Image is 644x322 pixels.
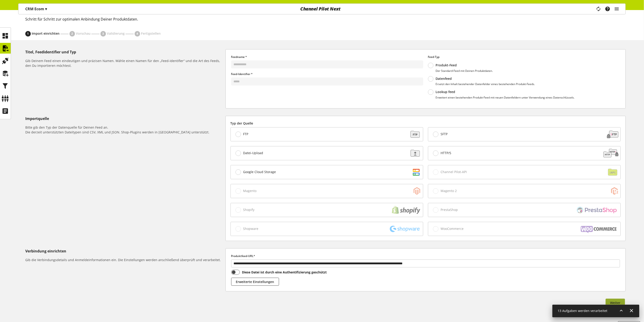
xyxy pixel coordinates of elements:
[436,77,535,81] p: Datenfeed
[428,55,620,59] label: Feed-Typ
[25,49,224,55] h5: Titel, Feedidentifier und Typ
[231,72,253,76] span: Feed-Identifier *
[243,132,248,136] span: FTP
[441,151,451,155] span: HTTP/S
[243,151,263,155] span: Datei-Upload
[436,90,575,94] p: Lookup feed
[441,132,448,136] span: SFTP
[25,125,224,135] h6: Bitte gib den Typ der Datenquelle für Deinen Feed an. Die derzeit unterstützten Dateitypen sind C...
[602,149,620,158] img: cbdcb026b331cf72755dc691680ce42b.svg
[25,58,224,68] h6: Gib Deinem Feed einen eindeutigen und präzisen Namen. Wähle einen Namen für den „Feed-Identifier“...
[436,82,535,86] p: Ersetzt den Inhalt bestehender Datenfelder eines bestehenden Produkt-Feeds.
[243,170,276,174] span: Google Cloud Storage
[137,32,138,36] span: 4
[236,279,274,284] span: Erweiterte Einstellungen
[25,257,224,262] h6: Gib die Verbindungsdetails und Anmeldeinformationen ein. Die Einstellungen werden anschließend üb...
[604,130,620,139] img: 1a078d78c93edf123c3bc3fa7bc6d87d.svg
[436,69,493,73] p: Der Standard-Feed mit Deinen Produktdaten.
[558,309,608,313] span: 13 Aufgaben werden verarbeitet
[25,6,47,12] p: CRM Ecom
[606,299,625,307] button: Weiter
[25,248,224,254] h5: Verbindung einrichten
[25,16,626,22] h2: Schritt für Schritt zur optimalen Anbindung Deiner Produktdaten.
[231,254,255,258] span: Produktfeed-URL*
[231,55,247,59] span: Feedname *
[231,278,279,286] button: Erweiterte Einstellungen
[18,3,626,14] nav: main navigation
[436,96,575,99] p: Erweitert einen bestehenden Produkt-Feed mit neuen Datenfeldern unter Verwendung eines Datenschlü...
[103,32,104,36] span: 3
[27,32,29,36] span: 1
[32,31,59,36] span: Import einrichten
[240,270,327,275] span: Diese Datei ist durch eine Authentifizierung geschützt
[231,121,621,126] label: Typ der Quelle
[406,149,422,158] img: f3ac9b204b95d45582cf21fad1a323cf.svg
[610,300,621,305] span: Weiter
[72,32,73,36] span: 2
[45,6,47,11] span: ▾
[25,116,224,121] h5: Importquelle
[107,31,125,36] span: Validierung
[76,31,90,36] span: Vorschau
[436,63,493,67] p: Produkt-Feed
[406,130,422,139] img: 88a670171dbbdb973a11352c4ab52784.svg
[141,31,161,36] span: Fertigstellen
[406,168,422,177] img: d2dddd6c468e6a0b8c3bb85ba935e383.svg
